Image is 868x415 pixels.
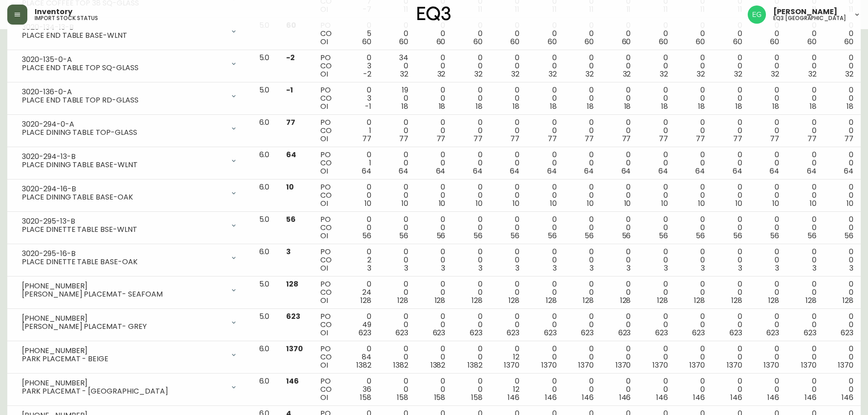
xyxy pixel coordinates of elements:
[571,21,594,46] div: 0 0
[757,21,779,46] div: 0 0
[15,345,245,365] div: [PHONE_NUMBER]PARK PLACEMAT - BEIGE
[286,246,291,257] span: 3
[733,166,742,176] span: 64
[22,56,225,64] div: 3020-135-0-A
[770,36,779,47] span: 60
[831,21,853,46] div: 0 0
[772,101,779,112] span: 18
[661,101,668,112] span: 18
[757,118,779,143] div: 0 0
[349,118,371,143] div: 0 1
[367,263,371,273] span: 3
[460,21,482,46] div: 0 0
[386,86,408,111] div: 19 0
[286,149,296,160] span: 64
[696,36,705,47] span: 60
[320,118,334,143] div: PO CO
[320,280,334,305] div: PO CO
[460,151,482,175] div: 0 0
[844,133,853,144] span: 77
[659,231,668,241] span: 56
[252,115,279,147] td: 6.0
[423,21,445,46] div: 0 0
[571,183,594,208] div: 0 0
[423,118,445,143] div: 0 0
[571,151,594,175] div: 0 0
[719,86,742,111] div: 0 0
[645,21,668,46] div: 0 0
[584,166,594,176] span: 64
[460,215,482,240] div: 0 0
[794,248,816,272] div: 0 0
[399,231,408,241] span: 56
[695,166,705,176] span: 64
[807,166,817,176] span: 64
[550,198,557,209] span: 10
[286,117,295,128] span: 77
[807,231,817,241] span: 56
[15,248,245,268] div: 3020-295-16-BPLACE DINETTE TABLE BASE-OAK
[608,151,631,175] div: 0 0
[473,231,483,241] span: 56
[771,69,779,79] span: 32
[794,151,816,175] div: 0 0
[608,215,631,240] div: 0 0
[15,183,245,203] div: 3020-294-16-BPLACE DINING TABLE BASE-OAK
[320,263,328,273] span: OI
[844,231,853,241] span: 56
[735,101,742,112] span: 18
[399,36,408,47] span: 60
[831,183,853,208] div: 0 0
[473,133,483,144] span: 77
[548,133,557,144] span: 77
[719,248,742,272] div: 0 0
[15,151,245,171] div: 3020-294-13-BPLACE DINING TABLE BASE-WLNT
[252,277,279,309] td: 5.0
[349,86,371,111] div: 0 3
[849,263,853,273] span: 3
[513,101,519,112] span: 18
[417,6,451,21] img: logo
[35,8,72,15] span: Inventory
[320,101,328,112] span: OI
[15,86,245,106] div: 3020-136-0-APLACE END TABLE TOP RD-GLASS
[22,250,225,258] div: 3020-295-16-B
[624,101,631,112] span: 18
[460,248,482,272] div: 0 0
[775,263,779,273] span: 3
[349,183,371,208] div: 0 0
[683,215,705,240] div: 0 0
[645,86,668,111] div: 0 0
[658,166,668,176] span: 64
[773,8,837,15] span: [PERSON_NAME]
[386,248,408,272] div: 0 0
[510,231,519,241] span: 56
[550,101,557,112] span: 18
[437,231,446,241] span: 56
[571,215,594,240] div: 0 0
[807,36,817,47] span: 60
[478,263,483,273] span: 3
[734,69,742,79] span: 32
[831,151,853,175] div: 0 0
[807,133,817,144] span: 77
[608,183,631,208] div: 0 0
[386,54,408,78] div: 34 0
[748,5,766,24] img: db11c1629862fe82d63d0774b1b54d2b
[22,217,225,225] div: 3020-295-13-B
[320,248,334,272] div: PO CO
[362,36,371,47] span: 60
[349,280,371,305] div: 0 24
[22,88,225,96] div: 3020-136-0-A
[534,21,556,46] div: 0 0
[386,151,408,175] div: 0 0
[719,21,742,46] div: 0 0
[286,279,298,289] span: 128
[719,118,742,143] div: 0 0
[534,151,556,175] div: 0 0
[770,166,779,176] span: 64
[22,290,225,298] div: [PERSON_NAME] PLACEMAT- SEAFOAM
[252,179,279,212] td: 6.0
[645,215,668,240] div: 0 0
[794,86,816,111] div: 0 0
